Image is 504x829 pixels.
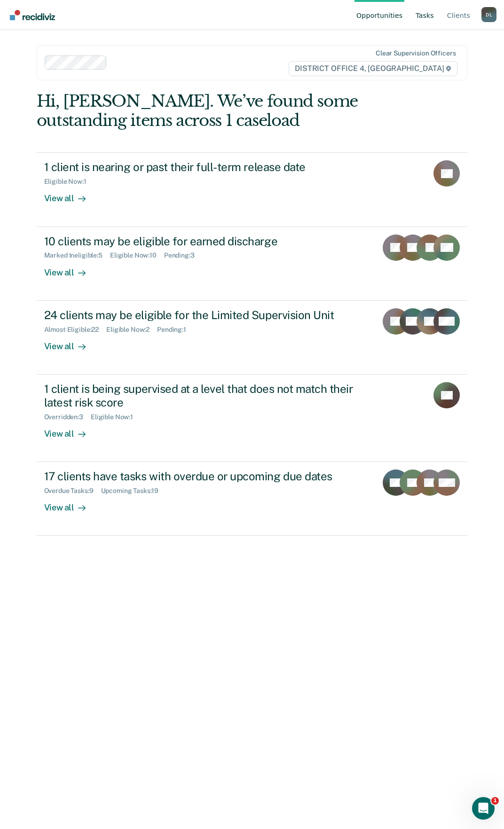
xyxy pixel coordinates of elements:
div: Eligible Now : 1 [44,178,94,186]
a: 17 clients have tasks with overdue or upcoming due datesOverdue Tasks:9Upcoming Tasks:19View all [37,462,468,536]
span: DISTRICT OFFICE 4, [GEOGRAPHIC_DATA] [289,61,457,76]
div: View all [44,259,97,278]
div: Eligible Now : 2 [106,326,157,334]
div: Overridden : 3 [44,413,91,421]
iframe: Intercom live chat [472,797,495,820]
div: 1 client is nearing or past their full-term release date [44,160,374,174]
div: 10 clients may be eligible for earned discharge [44,235,370,248]
div: View all [44,495,97,513]
div: View all [44,186,97,204]
div: View all [44,421,97,439]
div: Upcoming Tasks : 19 [101,487,166,495]
div: 24 clients may be eligible for the Limited Supervision Unit [44,308,370,322]
div: Overdue Tasks : 9 [44,487,101,495]
button: Profile dropdown button [481,7,496,22]
span: 1 [491,797,499,805]
a: 10 clients may be eligible for earned dischargeMarked Ineligible:5Eligible Now:10Pending:3View all [37,227,468,301]
div: Pending : 1 [157,326,194,334]
a: 1 client is being supervised at a level that does not match their latest risk scoreOverridden:3El... [37,375,468,462]
div: 17 clients have tasks with overdue or upcoming due dates [44,469,370,483]
img: Recidiviz [10,10,55,20]
div: Pending : 3 [164,251,202,259]
a: 24 clients may be eligible for the Limited Supervision UnitAlmost Eligible:22Eligible Now:2Pendin... [37,301,468,375]
div: Marked Ineligible : 5 [44,251,110,259]
div: View all [44,333,97,352]
a: 1 client is nearing or past their full-term release dateEligible Now:1View all [37,152,468,227]
div: Eligible Now : 1 [91,413,141,421]
div: Eligible Now : 10 [110,251,164,259]
div: Clear supervision officers [376,49,456,57]
div: D L [481,7,496,22]
div: Hi, [PERSON_NAME]. We’ve found some outstanding items across 1 caseload [37,92,381,130]
div: 1 client is being supervised at a level that does not match their latest risk score [44,382,374,409]
div: Almost Eligible : 22 [44,326,107,334]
